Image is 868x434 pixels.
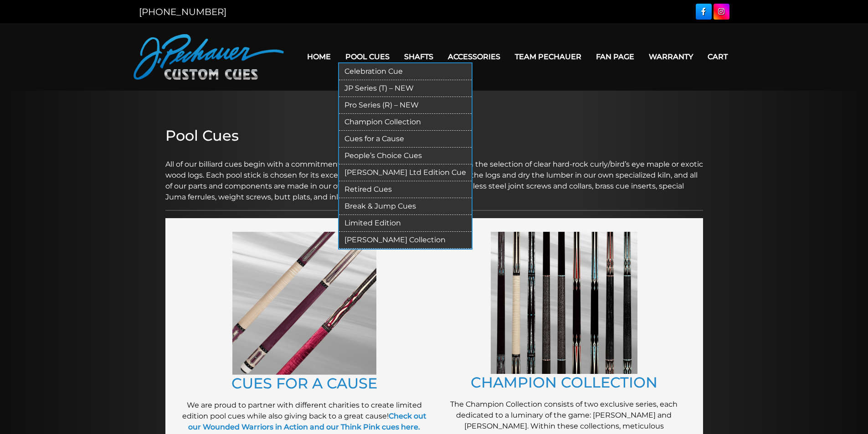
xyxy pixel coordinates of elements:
a: Pro Series (R) – NEW [339,97,472,114]
a: CHAMPION COLLECTION [471,373,657,391]
a: Shafts [397,45,441,68]
a: Limited Edition [339,215,472,232]
img: Pechauer Custom Cues [134,34,284,80]
p: We are proud to partner with different charities to create limited edition pool cues while also g... [179,400,430,433]
a: Pool Cues [338,45,397,68]
a: Warranty [642,45,700,68]
a: Break & Jump Cues [339,198,472,215]
a: Champion Collection [339,114,472,131]
a: Fan Page [589,45,642,68]
a: Retired Cues [339,181,472,198]
a: CUES FOR A CAUSE [231,374,377,392]
a: [PHONE_NUMBER] [139,6,226,17]
p: All of our billiard cues begin with a commitment to total quality control, starting with the sele... [165,148,703,203]
a: Cart [700,45,735,68]
a: Home [300,45,338,68]
a: People’s Choice Cues [339,148,472,164]
a: Celebration Cue [339,63,472,80]
a: [PERSON_NAME] Collection [339,232,472,249]
h2: Pool Cues [165,127,703,144]
a: Cues for a Cause [339,131,472,148]
a: [PERSON_NAME] Ltd Edition Cue [339,164,472,181]
a: Accessories [441,45,508,68]
a: Check out our Wounded Warriors in Action and our Think Pink cues here. [188,412,426,431]
a: Team Pechauer [508,45,589,68]
a: JP Series (T) – NEW [339,80,472,97]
